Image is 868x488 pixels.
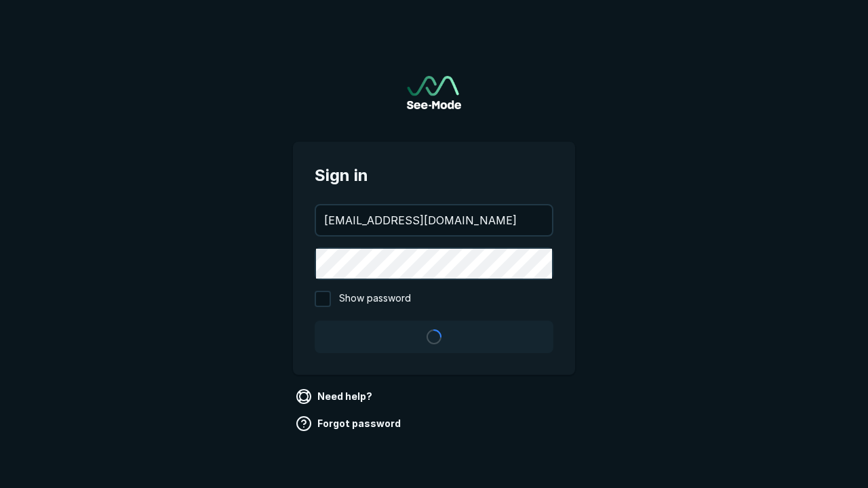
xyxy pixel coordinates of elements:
span: Sign in [315,163,553,188]
a: Need help? [293,386,378,407]
img: See-Mode Logo [407,76,461,109]
span: Show password [339,291,411,307]
a: Forgot password [293,413,406,434]
a: Go to sign in [407,76,461,109]
input: your@email.com [316,205,552,235]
